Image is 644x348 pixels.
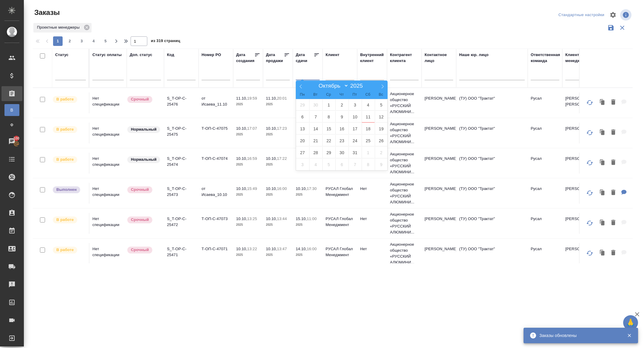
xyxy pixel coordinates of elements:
[33,8,60,17] span: Заказы
[608,157,618,169] button: Удалить
[247,96,257,100] p: 19:59
[322,99,335,111] span: Октябрь 1, 2025
[236,132,260,137] p: 2025
[89,213,127,234] td: Нет спецификации
[608,126,618,139] button: Удалить
[199,92,233,113] td: от Исаева_11.10
[131,157,157,163] p: Нормальный
[56,96,74,102] p: В работе
[583,126,597,140] button: Обновить
[309,123,322,134] span: Октябрь 14, 2025
[236,52,254,64] div: Дата создания
[266,192,290,198] p: 2025
[55,52,69,58] div: Статус
[4,119,19,131] a: Ф
[360,216,384,222] p: Нет
[390,151,419,175] p: Акционерное общество «РУССКИЙ АЛЮМИНИ...
[167,95,196,107] p: S_T-OP-C-25476
[277,247,287,251] p: 13:47
[10,135,23,141] span: 100
[375,111,388,123] span: Октябрь 12, 2025
[309,111,322,123] span: Октябрь 7, 2025
[562,213,597,234] td: [PERSON_NAME]
[56,157,74,163] p: В работе
[131,96,149,102] p: Срочный
[65,36,75,46] button: 2
[236,186,247,191] p: 10.10,
[277,216,287,221] p: 13:44
[422,213,456,234] td: [PERSON_NAME]
[459,52,489,58] div: Наше юр. лицо
[56,247,74,253] p: В работе
[309,93,322,97] span: Вт
[349,159,362,170] span: Ноябрь 7, 2025
[307,247,317,251] p: 16:00
[335,111,349,123] span: Октябрь 9, 2025
[422,92,456,113] td: [PERSON_NAME]
[531,52,560,64] div: Ответственная команда
[167,216,196,228] p: S_T-OP-C-25472
[89,36,98,46] button: 4
[307,216,317,221] p: 11:00
[101,36,110,46] button: 5
[528,92,562,113] td: Русал
[456,213,528,234] td: (ТУ) ООО "Трактат"
[608,247,618,259] button: Удалить
[131,187,149,193] p: Срочный
[322,135,335,146] span: Октябрь 22, 2025
[127,246,161,254] div: Выставляется автоматически, если на указанный объем услуг необходимо больше времени в стандартном...
[360,52,384,64] div: Внутренний клиент
[266,156,277,161] p: 10.10,
[349,111,362,123] span: Октябрь 10, 2025
[77,36,86,46] button: 3
[456,243,528,264] td: (ТУ) ООО "Трактат"
[362,147,375,158] span: Ноябрь 1, 2025
[623,315,638,330] button: 🙏
[266,222,290,228] p: 2025
[52,246,86,254] div: Выставляет ПМ после принятия заказа от КМа
[89,183,127,204] td: Нет спецификации
[199,153,233,174] td: Т-ОП-С-47074
[349,147,362,158] span: Октябрь 31, 2025
[597,157,608,169] button: Клонировать
[89,123,127,143] td: Нет спецификации
[349,83,367,89] input: Год
[77,38,86,44] span: 3
[335,135,349,146] span: Октябрь 23, 2025
[247,126,257,131] p: 17:07
[362,159,375,170] span: Ноябрь 8, 2025
[309,135,322,146] span: Октябрь 21, 2025
[247,186,257,191] p: 15:49
[130,52,152,58] div: Доп. статус
[4,104,19,116] a: В
[199,123,233,143] td: Т-ОП-С-47075
[52,126,86,134] div: Выставляет ПМ после принятия заказа от КМа
[422,243,456,264] td: [PERSON_NAME]
[266,162,290,168] p: 2025
[52,216,86,224] div: Выставляет ПМ после принятия заказа от КМа
[266,126,277,131] p: 10.10,
[623,333,635,338] button: Закрыть
[322,159,335,170] span: Ноябрь 5, 2025
[583,216,597,230] button: Обновить
[247,247,257,251] p: 13:22
[597,217,608,229] button: Клонировать
[296,222,320,228] p: 2025
[199,243,233,264] td: Т-ОП-С-47071
[296,186,307,191] p: 10.10,
[296,123,309,134] span: Октябрь 13, 2025
[296,192,320,198] p: 2025
[236,126,247,131] p: 10.10,
[390,121,419,145] p: Акционерное общество «РУССКИЙ АЛЮМИНИ...
[56,126,74,132] p: В работе
[583,246,597,260] button: Обновить
[296,111,309,123] span: Октябрь 6, 2025
[390,52,419,64] div: Контрагент клиента
[326,52,339,58] div: Клиент
[236,247,247,251] p: 10.10,
[456,92,528,113] td: (ТУ) ООО "Трактат"
[374,93,388,97] span: Вс
[626,316,636,329] span: 🙏
[362,135,375,146] span: Октябрь 25, 2025
[101,38,110,44] span: 5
